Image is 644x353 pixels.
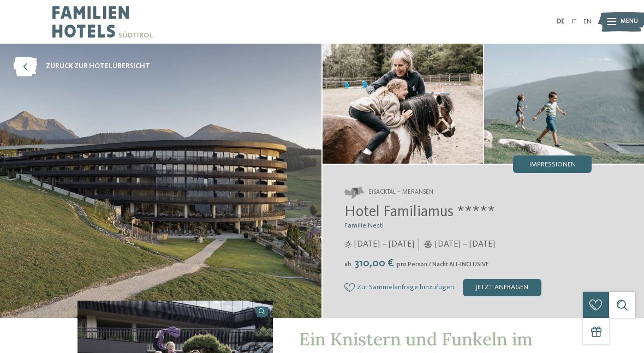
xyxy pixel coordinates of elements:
[13,57,150,76] a: zurück zur Hotelübersicht
[368,188,433,197] span: Eisacktal – Meransen
[357,284,454,291] span: Zur Sammelanfrage hinzufügen
[354,238,414,250] span: [DATE] – [DATE]
[621,17,638,26] span: Menü
[344,222,384,229] span: Familie Nestl
[435,238,495,250] span: [DATE] – [DATE]
[583,18,592,25] a: EN
[529,161,576,169] span: Impressionen
[424,241,433,248] i: Öffnungszeiten im Winter
[353,258,396,269] span: 310,00 €
[571,18,577,25] a: IT
[463,279,541,296] div: jetzt anfragen
[344,241,352,248] i: Öffnungszeiten im Sommer
[323,44,483,164] img: Das Familienhotel in Meransen
[397,261,489,268] span: pro Person / Nacht ALL-INCLUSIVE
[46,62,150,71] span: zurück zur Hotelübersicht
[556,18,565,25] a: DE
[344,261,351,268] span: ab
